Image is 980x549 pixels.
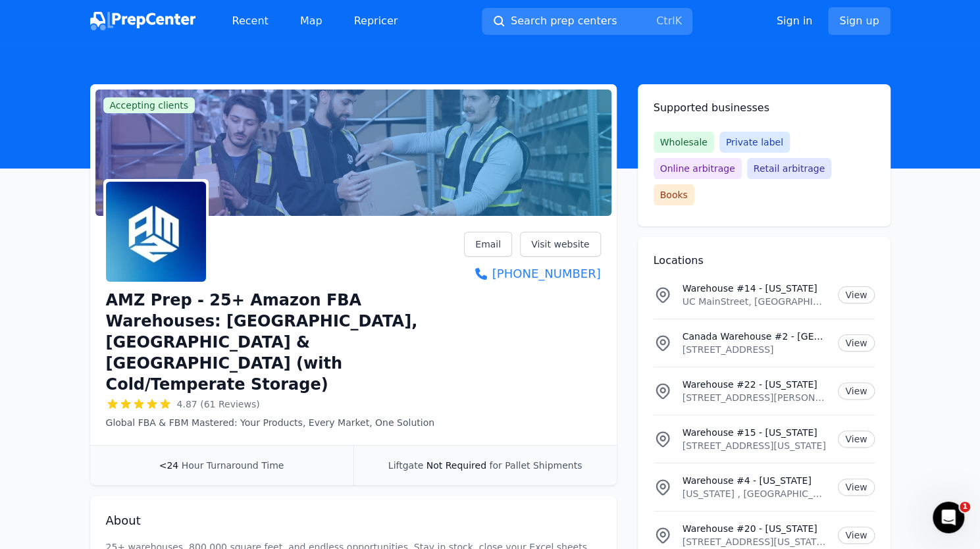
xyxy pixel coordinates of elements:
span: Not Required [426,460,486,471]
h2: About [106,511,601,530]
a: View [838,286,874,303]
a: Sign in [777,13,813,29]
p: Warehouse #22 - [US_STATE] [683,378,828,391]
img: AMZ Prep - 25+ Amazon FBA Warehouses: US, Canada & UK (with Cold/Temperate Storage) [106,182,206,282]
span: Accepting clients [103,97,195,113]
p: Warehouse #14 - [US_STATE] [683,282,828,295]
span: Private label [719,132,790,153]
a: Map [290,8,333,34]
a: Visit website [520,232,601,257]
p: Warehouse #4 - [US_STATE] [683,474,828,487]
p: UC MainStreet, [GEOGRAPHIC_DATA], [GEOGRAPHIC_DATA], [US_STATE][GEOGRAPHIC_DATA], [GEOGRAPHIC_DATA] [683,295,828,308]
span: <24 [159,460,179,471]
p: Canada Warehouse #2 - [GEOGRAPHIC_DATA] [683,330,828,343]
h2: Locations [654,253,875,269]
a: Email [464,232,512,257]
p: [STREET_ADDRESS][US_STATE] [683,439,828,452]
a: View [838,479,874,496]
span: 1 [960,502,970,512]
a: Sign up [828,7,890,35]
p: [STREET_ADDRESS] [683,343,828,356]
a: Recent [222,8,279,34]
h1: AMZ Prep - 25+ Amazon FBA Warehouses: [GEOGRAPHIC_DATA], [GEOGRAPHIC_DATA] & [GEOGRAPHIC_DATA] (w... [106,290,465,395]
span: Liftgate [388,460,423,471]
h2: Supported businesses [654,100,875,116]
a: View [838,527,874,544]
a: View [838,334,874,352]
span: for Pallet Shipments [489,460,582,471]
span: Retail arbitrage [747,158,831,179]
p: Warehouse #20 - [US_STATE] [683,522,828,535]
span: Hour Turnaround Time [182,460,284,471]
iframe: Intercom live chat [933,502,964,533]
a: Repricer [344,8,409,34]
kbd: K [675,14,682,27]
span: Books [654,184,694,205]
p: [US_STATE] , [GEOGRAPHIC_DATA] [683,487,828,500]
span: Wholesale [654,132,714,153]
a: [PHONE_NUMBER] [464,265,600,283]
span: Online arbitrage [654,158,742,179]
p: [STREET_ADDRESS][US_STATE][US_STATE] [683,535,828,548]
span: 4.87 (61 Reviews) [177,398,260,411]
p: [STREET_ADDRESS][PERSON_NAME][US_STATE] [683,391,828,404]
button: Search prep centersCtrlK [482,8,692,35]
a: View [838,431,874,448]
p: Warehouse #15 - [US_STATE] [683,426,828,439]
kbd: Ctrl [656,14,675,27]
p: Global FBA & FBM Mastered: Your Products, Every Market, One Solution [106,416,465,429]
span: Search prep centers [511,13,617,29]
img: PrepCenter [90,12,195,30]
a: View [838,382,874,400]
